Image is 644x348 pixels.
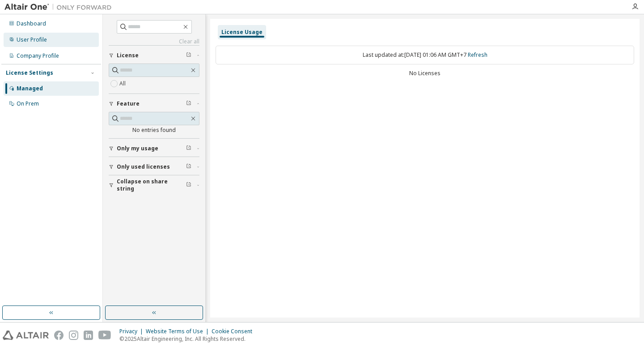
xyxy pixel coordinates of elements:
div: License Settings [6,69,53,76]
p: © 2025 Altair Engineering, Inc. All Rights Reserved. [119,335,258,343]
div: Privacy [119,328,146,335]
img: Altair One [4,3,116,12]
label: All [119,78,127,89]
span: Collapse on share string [117,178,186,192]
img: altair_logo.svg [3,331,49,340]
img: linkedin.svg [84,331,93,340]
div: User Profile [17,36,47,43]
button: Feature [109,94,199,114]
button: Only my usage [109,139,199,158]
div: Dashboard [17,20,46,27]
div: Company Profile [17,52,59,59]
button: License [109,46,199,65]
a: Refresh [468,51,487,59]
img: youtube.svg [98,331,111,340]
div: License Usage [221,29,263,36]
div: Last updated at: [DATE] 01:06 AM GMT+7 [216,46,634,64]
div: No entries found [109,127,199,134]
span: Clear filter [186,163,191,170]
button: Only used licenses [109,157,199,177]
img: instagram.svg [69,331,78,340]
span: Clear filter [186,52,191,59]
span: Only my usage [117,145,158,152]
div: Cookie Consent [212,328,258,335]
span: Feature [117,100,140,107]
span: Clear filter [186,145,191,152]
span: Only used licenses [117,163,170,170]
a: Clear all [109,38,199,45]
div: On Prem [17,100,39,107]
div: Managed [17,85,43,92]
img: facebook.svg [54,331,64,340]
div: No Licenses [216,70,634,77]
button: Collapse on share string [109,175,199,195]
span: License [117,52,139,59]
span: Clear filter [186,182,191,189]
span: Clear filter [186,100,191,107]
div: Website Terms of Use [146,328,212,335]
